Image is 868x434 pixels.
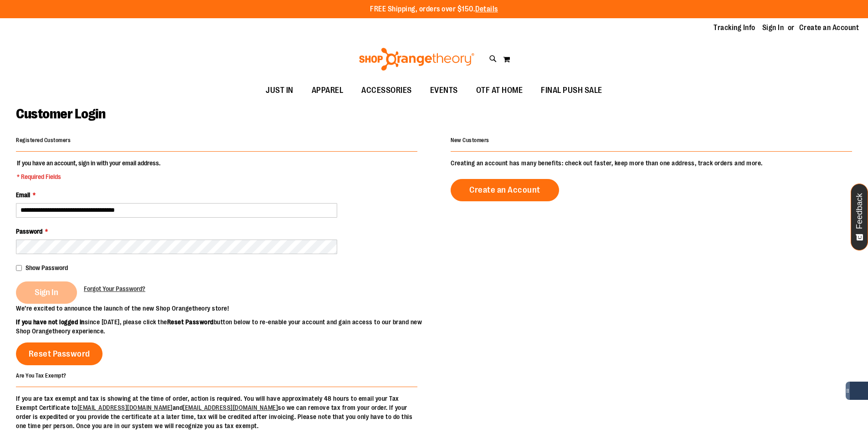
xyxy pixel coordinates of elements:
[475,5,498,13] a: Details
[16,304,434,313] p: We’re excited to announce the launch of the new Shop Orangetheory store!
[16,191,30,199] span: Email
[352,80,421,101] a: ACCESSORIES
[855,193,864,229] span: Feedback
[541,80,602,101] span: FINAL PUSH SALE
[451,158,852,168] p: Creating an account has many benefits: check out faster, keep more than one address, track orders...
[84,285,145,292] span: Forgot Your Password?
[467,80,532,101] a: OTF AT HOME
[851,184,868,250] button: Feedback - Show survey
[370,4,498,15] p: FREE Shipping, orders over $150.
[358,48,476,71] img: Shop Orangetheory
[77,404,173,411] a: [EMAIL_ADDRESS][DOMAIN_NAME]
[16,158,161,181] legend: If you have an account, sign in with your email address.
[714,23,755,33] a: Tracking Info
[532,80,611,101] a: FINAL PUSH SALE
[167,318,214,326] strong: Reset Password
[303,80,353,101] a: APPAREL
[16,394,417,430] p: If you are tax exempt and tax is showing at the time of order, action is required. You will have ...
[451,179,559,201] a: Create an Account
[451,137,489,143] strong: New Customers
[183,404,278,411] a: [EMAIL_ADDRESS][DOMAIN_NAME]
[421,80,467,101] a: EVENTS
[469,185,540,195] span: Create an Account
[16,318,85,326] strong: If you have not logged in
[26,264,68,271] span: Show Password
[84,284,145,293] a: Forgot Your Password?
[16,372,67,378] strong: Are You Tax Exempt?
[17,172,160,181] span: * Required Fields
[257,80,303,101] a: JUST IN
[29,349,90,359] span: Reset Password
[16,137,71,143] strong: Registered Customers
[266,80,293,101] span: JUST IN
[16,228,42,235] span: Password
[16,317,434,336] p: since [DATE], please click the button below to re-enable your account and gain access to our bran...
[16,342,103,365] a: Reset Password
[762,23,784,33] a: Sign In
[361,80,412,101] span: ACCESSORIES
[476,80,523,101] span: OTF AT HOME
[799,23,859,33] a: Create an Account
[16,106,105,122] span: Customer Login
[430,80,458,101] span: EVENTS
[312,80,344,101] span: APPAREL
